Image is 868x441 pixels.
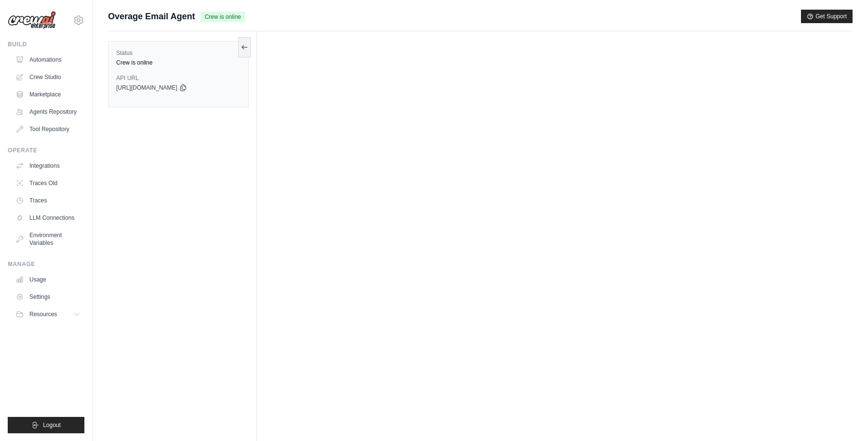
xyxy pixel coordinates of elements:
a: Automations [12,52,84,67]
a: Crew Studio [12,69,84,85]
a: LLM Connections [12,210,84,226]
a: Traces [12,193,84,208]
label: API URL [116,74,241,82]
button: Resources [12,307,84,322]
a: Traces Old [12,175,84,191]
div: Operate [8,147,84,154]
div: Manage [8,260,84,268]
label: Status [116,49,241,57]
a: Integrations [12,158,84,174]
button: Logout [8,417,84,433]
span: Overage Email Agent [108,10,195,23]
span: Logout [43,421,61,429]
span: [URL][DOMAIN_NAME] [116,84,177,92]
div: Build [8,40,84,48]
button: Get Support [801,10,853,23]
a: Tool Repository [12,121,84,137]
a: Settings [12,289,84,305]
span: Crew is online [201,12,244,22]
a: Environment Variables [12,227,84,251]
a: Agents Repository [12,104,84,120]
a: Usage [12,272,84,287]
div: Crew is online [116,59,241,67]
a: Marketplace [12,87,84,102]
img: Logo [8,11,56,29]
span: Resources [29,310,57,318]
